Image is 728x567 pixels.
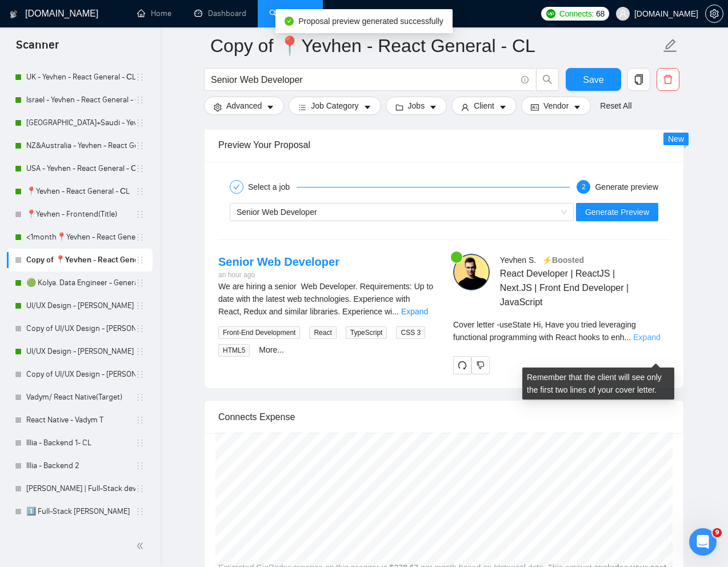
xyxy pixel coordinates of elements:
[26,317,135,340] a: Copy of UI/UX Design - [PERSON_NAME]
[135,461,145,470] span: holder
[259,345,284,354] a: More...
[668,134,684,143] span: New
[194,9,246,18] a: dashboardDashboard
[559,7,594,20] span: Connects:
[214,103,222,111] span: setting
[26,180,135,203] a: 📍Yevhen - React General - СL
[218,255,339,268] a: Senior Web Developer
[706,9,723,18] span: setting
[26,134,135,157] a: NZ&Australia - Yevhen - React General - СL
[135,416,145,425] span: holder
[269,9,311,18] a: searchScanner
[135,393,145,402] span: holder
[536,68,559,91] button: search
[7,409,153,432] li: React Native - Vadym T
[10,5,18,23] img: logo
[471,356,490,374] button: dislike
[136,540,147,552] span: double-left
[625,333,631,342] span: ...
[396,326,425,339] span: CSS 3
[7,523,153,546] li: 🔹- Full-Stack Dmytro Mach - CL
[26,66,135,89] a: UK - Yevhen - React General - СL
[7,134,153,157] li: NZ&Australia - Yevhen - React General - СL
[26,226,135,249] a: <1month📍Yevhen - React General - СL
[218,401,670,433] div: Connects Expense
[453,320,636,342] span: Cover letter - useState Hi, Have you tried leveraging functional programming with React hooks to enh
[537,74,558,85] span: search
[633,333,660,342] a: Expand
[26,500,135,523] a: 1️⃣ Full-Stack [PERSON_NAME]
[135,210,145,219] span: holder
[453,356,471,374] button: redo
[135,141,145,150] span: holder
[713,528,722,537] span: 9
[204,97,284,115] button: settingAdvancedcaret-down
[26,386,135,409] a: Vadym/ React Native(Target)
[7,363,153,386] li: Copy of UI/UX Design - Natalia
[218,270,339,281] div: an hour ago
[573,103,581,111] span: caret-down
[285,17,294,26] span: check-circle
[135,118,145,127] span: holder
[363,103,371,111] span: caret-down
[401,307,428,316] a: Expand
[248,180,297,194] div: Select a job
[522,368,674,400] div: Remember that the client will see only the first two lines of your cover letter.
[705,9,723,18] a: setting
[453,318,670,344] div: Remember that the client will see only the first two lines of your cover letter.
[627,68,650,91] button: copy
[596,7,605,20] span: 68
[298,103,306,111] span: bars
[582,183,586,191] span: 2
[311,99,358,112] span: Job Category
[289,97,381,115] button: barsJob Categorycaret-down
[7,111,153,134] li: UAE+Saudi - Yevhen - React General - СL
[298,17,443,26] span: Proposal preview generated successfully
[135,370,145,379] span: holder
[135,278,145,288] span: holder
[392,307,399,316] span: ...
[135,233,145,242] span: holder
[454,361,471,370] span: redo
[7,203,153,226] li: 📍Yevhen - Frontend(Title)
[26,203,135,226] a: 📍Yevhen - Frontend(Title)
[135,73,145,82] span: holder
[7,249,153,271] li: Copy of 📍Yevhen - React General - СL
[500,255,536,265] span: Yevhen S .
[26,363,135,386] a: Copy of UI/UX Design - [PERSON_NAME]
[26,249,135,271] a: Copy of 📍Yevhen - React General - СL
[474,99,494,112] span: Client
[408,99,425,112] span: Jobs
[542,255,584,265] span: ⚡️Boosted
[135,347,145,356] span: holder
[218,129,670,161] div: Preview Your Proposal
[26,111,135,134] a: [GEOGRAPHIC_DATA]+Saudi - Yevhen - React General - СL
[26,409,135,432] a: React Native - Vadym T
[7,180,153,203] li: 📍Yevhen - React General - СL
[135,95,145,105] span: holder
[583,73,603,87] span: Save
[218,282,433,316] span: We are hiring a senior Web Developer. Requirements: Up to date with the latest web technologies. ...
[346,326,387,339] span: TypeScript
[7,226,153,249] li: <1month📍Yevhen - React General - СL
[7,386,153,409] li: Vadym/ React Native(Target)
[309,326,336,339] span: React
[26,294,135,317] a: UI/UX Design - [PERSON_NAME]
[7,340,153,363] li: UI/UX Design - Natalia
[135,324,145,333] span: holder
[657,74,679,85] span: delete
[7,477,153,500] li: Illia Soroka | Full-Stack dev
[657,68,679,91] button: delete
[477,361,485,370] span: dislike
[7,89,153,111] li: Israel - Yevhen - React General - СL
[7,157,153,180] li: USA - Yevhen - React General - СL
[266,103,274,111] span: caret-down
[7,37,68,61] span: Scanner
[135,507,145,516] span: holder
[26,477,135,500] a: [PERSON_NAME] | Full-Stack dev
[26,89,135,111] a: Israel - Yevhen - React General - СL
[531,103,539,111] span: idcard
[26,340,135,363] a: UI/UX Design - [PERSON_NAME]
[135,164,145,173] span: holder
[386,97,447,115] button: folderJobscaret-down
